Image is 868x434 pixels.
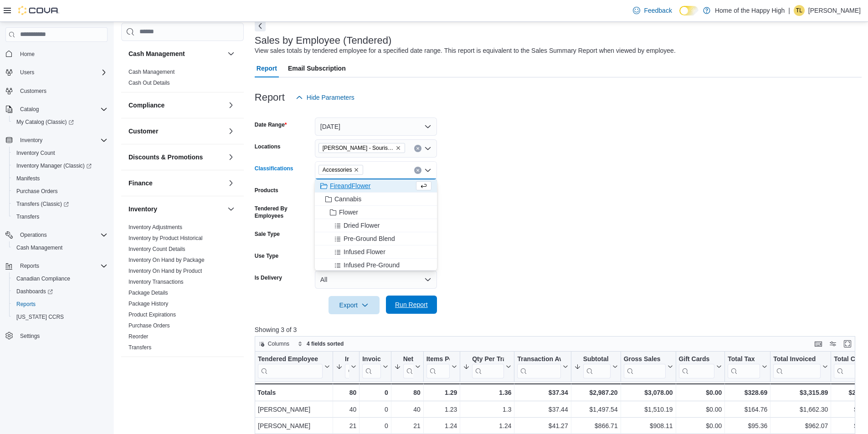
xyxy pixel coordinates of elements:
[463,387,511,398] div: 1.36
[13,186,108,197] span: Purchase Orders
[678,355,714,363] div: Gift Cards
[16,48,108,60] span: Home
[255,230,280,238] label: Sale Type
[16,230,108,240] span: Operations
[472,355,504,363] div: Qty Per Transaction
[292,88,358,107] button: Hide Parameters
[128,290,168,296] a: Package Details
[255,274,282,281] label: Is Delivery
[773,404,828,415] div: $1,662.30
[354,167,359,173] button: Remove Accessories from selection in this group
[323,143,394,153] span: [PERSON_NAME] - Souris Avenue - Fire & Flower
[128,204,157,214] h3: Inventory
[255,187,278,194] label: Products
[414,145,421,152] button: Clear input
[362,355,388,378] button: Invoices Ref
[128,101,164,110] h3: Compliance
[13,242,108,253] span: Cash Management
[339,208,358,217] span: Flower
[257,59,277,77] span: Report
[842,338,853,349] button: Enter fullscreen
[255,35,392,46] h3: Sales by Employee (Tendered)
[128,300,168,307] span: Package History
[128,267,202,275] span: Inventory On Hand by Product
[13,160,108,171] span: Inventory Manager (Classic)
[426,355,450,378] div: Items Per Transaction
[128,204,224,214] button: Inventory
[13,299,39,310] a: Reports
[16,49,38,60] a: Home
[623,355,673,378] button: Gross Sales
[679,6,699,15] input: Dark Mode
[16,288,53,295] span: Dashboards
[2,329,111,342] button: Settings
[258,404,330,415] div: [PERSON_NAME]
[13,199,108,209] span: Transfers (Classic)
[128,278,184,286] span: Inventory Transactions
[728,355,767,378] button: Total Tax
[13,117,77,128] a: My Catalog (Classic)
[394,420,421,431] div: 21
[426,355,457,378] button: Items Per Transaction
[574,387,617,398] div: $2,987.20
[329,296,380,314] button: Export
[813,338,824,349] button: Keyboard shortcuts
[128,49,185,58] h3: Cash Management
[315,219,437,232] button: Dried Flower
[255,121,287,128] label: Date Range
[623,404,673,415] div: $1,510.19
[16,260,43,271] button: Reports
[128,311,176,318] span: Product Expirations
[9,285,111,298] a: Dashboards
[403,355,413,363] div: Net Sold
[128,80,170,86] a: Cash Out Details
[20,87,46,95] span: Customers
[307,93,354,102] span: Hide Parameters
[226,178,236,189] button: Finance
[2,103,111,116] button: Catalog
[255,143,281,150] label: Locations
[728,420,767,431] div: $95.36
[128,245,185,253] span: Inventory Count Details
[827,338,838,349] button: Display options
[128,279,184,285] a: Inventory Transactions
[394,404,421,415] div: 40
[424,145,431,152] button: Open list of options
[574,404,617,415] div: $1,497.54
[2,260,111,272] button: Reports
[16,330,108,341] span: Settings
[9,172,111,185] button: Manifests
[623,387,673,398] div: $3,078.00
[128,289,168,296] span: Package Details
[128,365,151,374] h3: Loyalty
[128,224,182,231] span: Inventory Adjustments
[13,211,43,222] a: Transfers
[334,194,361,204] span: Cannabis
[294,338,347,349] button: 4 fields sorted
[403,355,413,378] div: Net Sold
[644,6,672,15] span: Feedback
[13,299,108,310] span: Reports
[16,175,40,182] span: Manifests
[20,69,34,76] span: Users
[13,273,74,284] a: Canadian Compliance
[773,355,828,378] button: Total Invoiced
[472,355,504,378] div: Qty Per Transaction
[362,355,380,378] div: Invoices Ref
[315,232,437,245] button: Pre-Ground Blend
[128,153,203,162] h3: Discounts & Promotions
[773,355,821,378] div: Total Invoiced
[121,66,244,92] div: Cash Management
[307,340,344,347] span: 4 fields sorted
[330,181,370,190] span: FireandFlower
[255,252,278,260] label: Use Type
[226,152,236,163] button: Discounts & Promotions
[268,340,289,347] span: Columns
[128,246,185,252] a: Inventory Count Details
[318,165,364,175] span: Accessories
[258,420,330,431] div: [PERSON_NAME]
[394,355,420,378] button: Net Sold
[318,143,405,153] span: Estevan - Souris Avenue - Fire & Flower
[323,165,352,174] span: Accessories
